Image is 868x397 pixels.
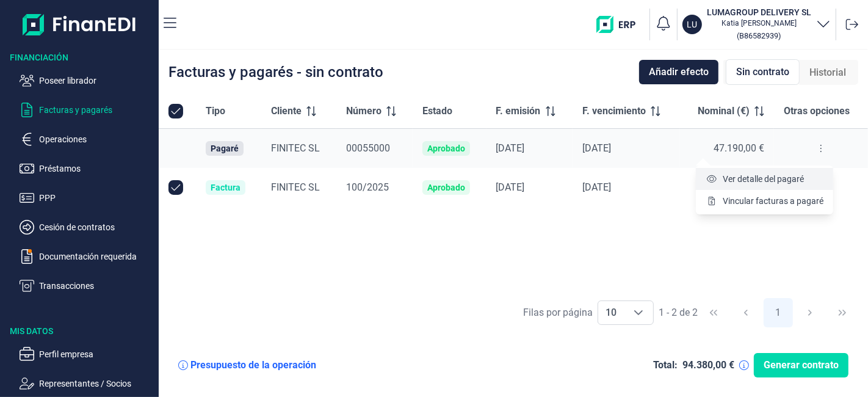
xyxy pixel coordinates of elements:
[346,181,389,193] span: 100/2025
[682,359,734,371] div: 94.380,00 €
[696,190,833,212] li: Vincular facturas a pagaré
[800,60,856,85] div: Historial
[20,376,154,391] button: Representantes / Socios
[659,308,698,318] span: 1 - 2 de 2
[706,173,804,185] a: Ver detalle del pagaré
[20,73,154,88] button: Poseer librador
[707,18,811,28] p: Katia [PERSON_NAME]
[496,142,563,155] div: [DATE]
[596,16,645,33] img: erp
[687,18,698,31] p: LU
[39,376,154,391] p: Representantes / Socios
[271,142,320,154] span: FINITEC SL
[271,104,302,118] span: Cliente
[20,249,154,264] button: Documentación requerida
[737,31,781,40] small: Copiar cif
[706,195,823,207] a: Vincular facturas a pagaré
[714,142,764,154] span: 47.190,00 €
[23,10,137,39] img: Logo de aplicación
[211,144,239,153] div: Pagaré
[20,161,154,176] button: Préstamos
[39,132,154,147] p: Operaciones
[346,104,382,118] span: Número
[39,161,154,176] p: Préstamos
[624,301,653,324] div: Choose
[723,195,823,207] span: Vincular facturas a pagaré
[39,191,154,205] p: PPP
[809,65,846,80] span: Historial
[20,279,154,293] button: Transacciones
[39,249,154,264] p: Documentación requerida
[20,220,154,235] button: Cesión de contratos
[582,142,670,155] div: [DATE]
[764,298,793,327] button: Page 1
[523,305,593,320] div: Filas por página
[496,104,541,118] span: F. emisión
[346,142,390,154] span: 00055000
[698,104,750,118] span: Nominal (€)
[190,359,316,371] div: Presupuesto de la operación
[582,104,646,118] span: F. vencimiento
[828,298,857,327] button: Last Page
[206,104,225,118] span: Tipo
[39,279,154,293] p: Transacciones
[422,104,452,118] span: Estado
[731,298,761,327] button: Previous Page
[39,73,154,88] p: Poseer librador
[699,298,728,327] button: First Page
[39,103,154,117] p: Facturas y pagarés
[427,144,465,153] div: Aprobado
[598,301,624,324] span: 10
[653,359,678,371] div: Total:
[168,65,383,79] div: Facturas y pagarés - sin contrato
[20,191,154,205] button: PPP
[696,168,833,190] li: Ver detalle del pagaré
[168,180,183,195] div: Row Unselected null
[649,65,709,79] span: Añadir efecto
[39,347,154,362] p: Perfil empresa
[271,181,320,193] span: FINITEC SL
[20,132,154,147] button: Operaciones
[723,173,804,185] span: Ver detalle del pagaré
[582,181,670,194] div: [DATE]
[39,220,154,235] p: Cesión de contratos
[726,59,800,85] div: Sin contrato
[496,181,563,194] div: [DATE]
[795,298,825,327] button: Next Page
[211,183,241,192] div: Factura
[736,65,789,79] span: Sin contrato
[784,104,850,118] span: Otras opciones
[754,353,848,377] button: Generar contrato
[427,183,465,192] div: Aprobado
[168,104,183,118] div: All items selected
[764,358,839,373] span: Generar contrato
[20,103,154,117] button: Facturas y pagarés
[639,60,718,84] button: Añadir efecto
[707,6,811,18] h3: LUMAGROUP DELIVERY SL
[20,347,154,362] button: Perfil empresa
[682,6,831,43] button: LULUMAGROUP DELIVERY SLKatia [PERSON_NAME](B86582939)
